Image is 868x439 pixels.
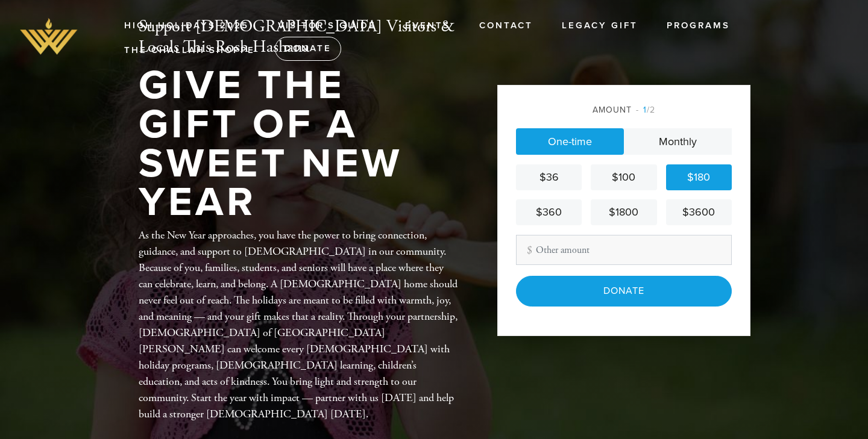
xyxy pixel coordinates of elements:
a: Legacy Gift [553,14,647,37]
a: $360 [516,199,582,225]
a: $180 [666,164,732,190]
a: One-time [516,128,624,155]
a: $3600 [666,199,732,225]
div: $36 [521,169,577,185]
a: Contact [470,14,542,37]
div: $360 [521,204,577,220]
div: Amount [516,104,732,116]
a: High Holidays 2025 [115,14,258,37]
div: $1800 [596,204,652,220]
a: Donate [275,37,341,61]
span: 1 [643,105,647,115]
span: /2 [636,105,655,115]
a: $1800 [591,199,656,225]
div: $180 [671,169,727,185]
input: Donate [516,276,732,306]
input: Other amount [516,235,732,265]
a: Programs [658,14,739,37]
a: $36 [516,164,582,190]
div: $3600 [671,204,727,220]
a: Visitor's Guide [269,14,385,37]
a: Monthly [624,128,732,155]
a: $100 [591,164,656,190]
img: A10802_Chabad_Logo_AP%20%285%29%20-%20Edited.png [18,15,80,58]
div: As the New Year approaches, you have the power to bring connection, guidance, and support to [DEM... [139,227,458,422]
div: $100 [596,169,652,185]
h1: Give the Gift of a Sweet New Year [139,66,458,222]
a: Events [396,14,459,37]
a: The Challah Shoppe [115,39,264,62]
